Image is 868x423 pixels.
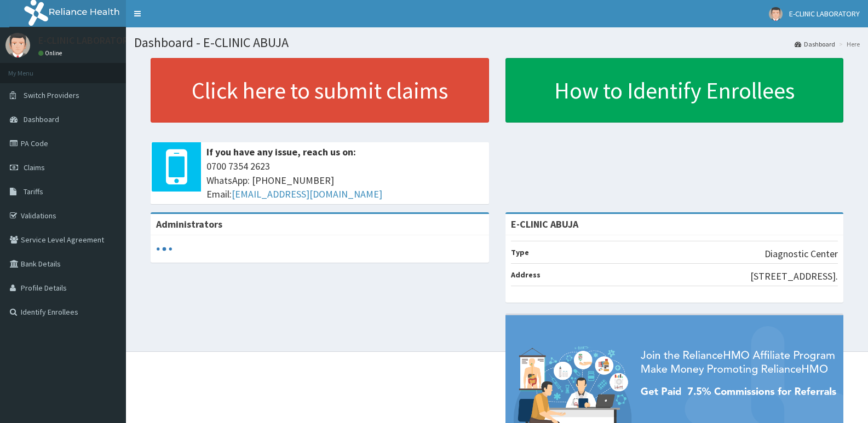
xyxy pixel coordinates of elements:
[38,36,133,45] p: E-CLINIC LABORATORY
[511,270,541,280] b: Address
[750,269,838,283] p: [STREET_ADDRESS].
[232,188,382,200] a: [EMAIL_ADDRESS][DOMAIN_NAME]
[789,9,860,19] span: E-CLINIC LABORATORY
[511,247,529,257] b: Type
[24,187,43,196] span: Tariffs
[5,33,30,57] img: User Image
[505,58,844,123] a: How to Identify Enrollees
[24,114,59,124] span: Dashboard
[24,90,79,100] span: Switch Providers
[511,218,578,230] strong: E-CLINIC ABUJA
[134,36,860,50] h1: Dashboard - E-CLINIC ABUJA
[764,247,838,261] p: Diagnostic Center
[836,39,860,49] li: Here
[38,49,65,57] a: Online
[769,7,783,21] img: User Image
[156,241,173,257] svg: audio-loading
[206,159,484,201] span: 0700 7354 2623 WhatsApp: [PHONE_NUMBER] Email:
[151,58,489,123] a: Click here to submit claims
[206,146,356,158] b: If you have any issue, reach us on:
[795,39,835,49] a: Dashboard
[24,163,45,172] span: Claims
[156,218,222,230] b: Administrators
